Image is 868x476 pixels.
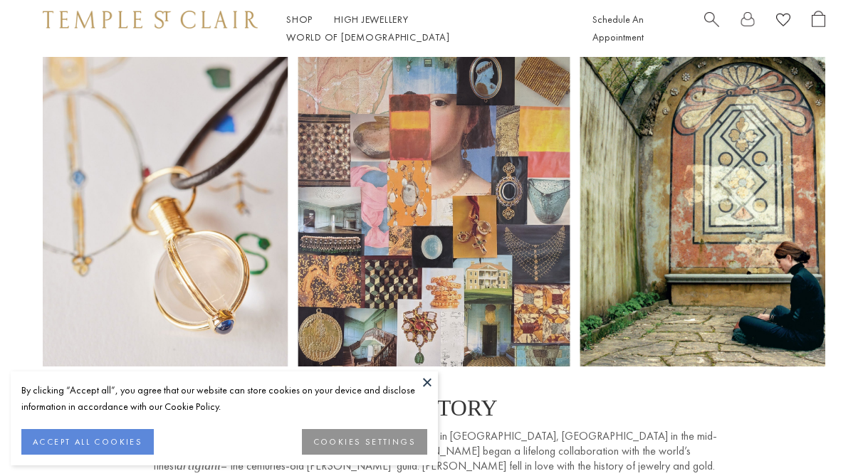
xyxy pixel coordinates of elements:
em: artigiani [177,458,221,472]
a: Schedule An Appointment [592,13,644,43]
a: ShopShop [286,13,313,26]
a: View Wishlist [776,11,790,33]
div: By clicking “Accept all”, you agree that our website can store cookies on your device and disclos... [21,382,427,415]
nav: Main navigation [286,11,560,46]
img: Temple St. Clair [43,11,258,28]
button: COOKIES SETTINGS [302,429,427,455]
a: High JewelleryHigh Jewellery [334,13,409,26]
button: ACCEPT ALL COOKIES [21,429,154,455]
a: World of [DEMOGRAPHIC_DATA]World of [DEMOGRAPHIC_DATA] [286,31,449,43]
a: Search [704,11,719,46]
iframe: Gorgias live chat messenger [797,409,854,462]
a: Open Shopping Bag [812,11,825,46]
